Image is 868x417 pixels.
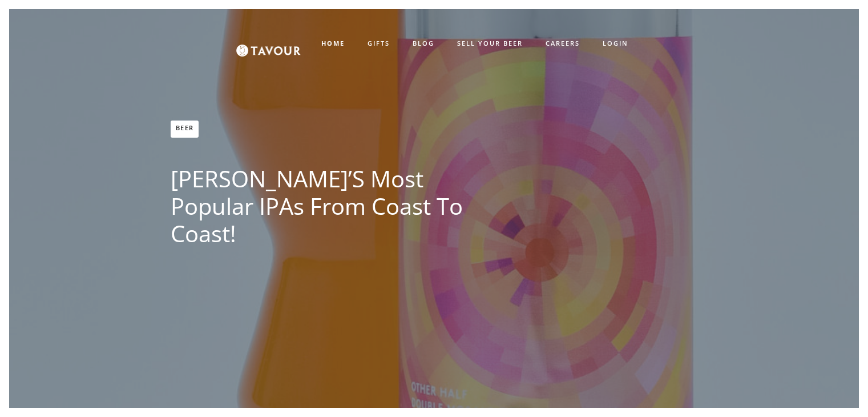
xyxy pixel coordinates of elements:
[591,34,640,53] a: LOGIN
[171,121,199,138] a: Beer
[446,34,534,53] a: SELL YOUR BEER
[171,165,496,247] h1: [PERSON_NAME]’s Most Popular IPAs from Coast to Coast!
[534,34,591,53] a: CAREERS
[310,34,356,53] a: HOME
[401,34,446,53] a: BLOG
[321,39,345,47] strong: HOME
[356,34,401,53] a: GIFTS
